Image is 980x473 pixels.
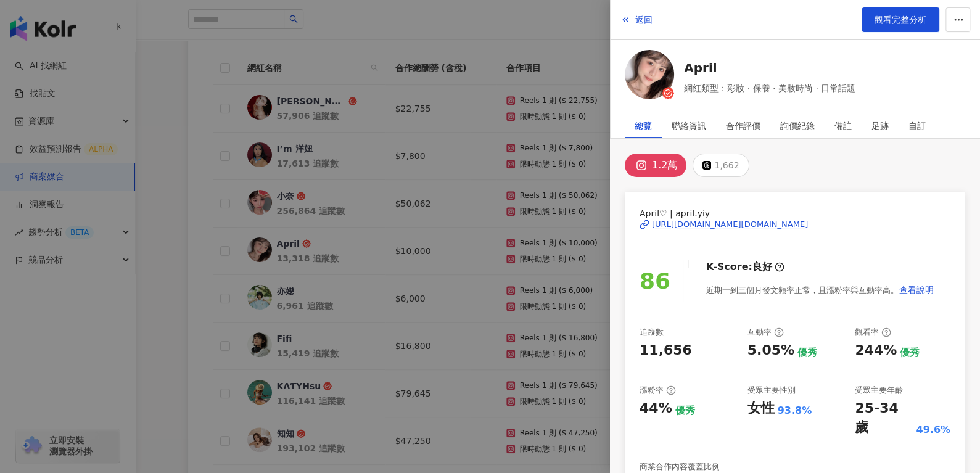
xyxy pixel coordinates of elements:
span: 返回 [635,15,653,25]
button: 1.2萬 [625,154,686,177]
div: 追蹤數 [640,327,664,338]
span: 網紅類型：彩妝 · 保養 · 美妝時尚 · 日常話題 [684,81,855,95]
div: [URL][DOMAIN_NAME][DOMAIN_NAME] [652,219,808,230]
div: 聯絡資訊 [672,113,706,138]
div: 總覽 [635,113,652,138]
a: KOL Avatar [625,50,674,104]
div: 近期一到三個月發文頻率正常，且漲粉率與互動率高。 [706,278,934,302]
button: 1,662 [693,154,749,177]
div: 自訂 [908,113,926,138]
div: 44% [640,399,672,418]
a: [URL][DOMAIN_NAME][DOMAIN_NAME] [640,219,950,230]
div: 優秀 [900,346,920,360]
button: 查看說明 [899,278,934,302]
div: 49.6% [916,423,950,437]
div: 備註 [834,113,852,138]
div: K-Score : [706,260,784,274]
div: 詢價紀錄 [780,113,815,138]
span: 查看說明 [899,285,934,295]
div: 93.8% [778,404,812,417]
div: 11,656 [640,341,692,360]
div: 足跡 [871,113,889,138]
span: April♡ | april.yiy [640,207,950,220]
div: 25-34 歲 [855,399,913,437]
div: 受眾主要年齡 [855,385,903,396]
a: April [684,59,855,76]
button: 返回 [620,7,653,32]
div: 合作評價 [726,113,760,138]
div: 1,662 [714,157,739,174]
div: 受眾主要性別 [747,385,796,396]
span: 觀看完整分析 [875,15,926,25]
div: 觀看率 [855,327,891,338]
div: 互動率 [747,327,784,338]
div: 女性 [747,399,775,418]
div: 良好 [752,260,772,274]
div: 漲粉率 [640,385,676,396]
div: 5.05% [747,341,794,360]
div: 1.2萬 [652,157,677,174]
img: KOL Avatar [625,50,674,99]
div: 244% [855,341,897,360]
div: 86 [640,264,670,299]
div: 優秀 [797,346,817,360]
div: 商業合作內容覆蓋比例 [640,461,720,472]
a: 觀看完整分析 [862,7,939,32]
div: 優秀 [675,404,695,417]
